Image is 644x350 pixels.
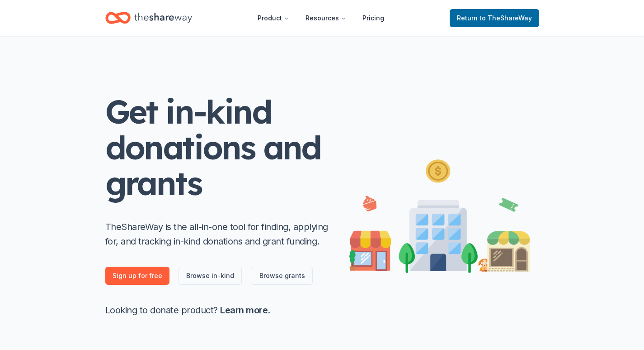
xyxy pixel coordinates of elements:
a: Learn more [220,305,268,316]
p: TheShareWay is the all-in-one tool for finding, applying for, and tracking in-kind donations and ... [105,220,331,249]
button: Product [250,9,296,27]
nav: Main [250,7,391,29]
span: to TheShareWay [479,14,532,22]
a: Sign up for free [105,267,169,285]
a: Browse grants [252,267,313,285]
a: Pricing [355,9,391,27]
a: Browse in-kind [179,267,242,285]
p: Looking to donate product? . [105,303,331,317]
img: Illustration for landing page [349,156,530,273]
a: Returnto TheShareWay [450,9,539,27]
span: Return [457,13,532,24]
button: Resources [298,9,353,27]
h1: Get in-kind donations and grants [105,94,331,201]
a: Home [105,7,192,29]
